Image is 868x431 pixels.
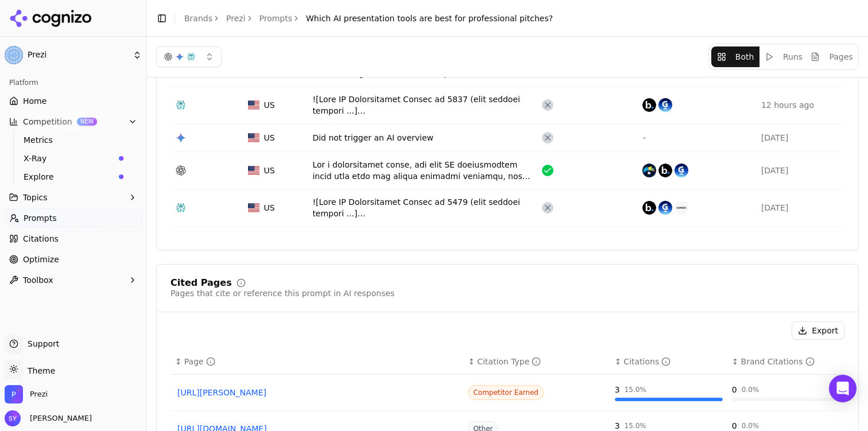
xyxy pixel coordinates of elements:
div: Page [184,356,215,367]
span: US [264,165,275,176]
a: Explore [19,169,128,185]
span: Support [23,338,59,350]
img: beautiful.ai [642,201,656,215]
div: 3 [615,384,620,395]
span: US [264,132,275,143]
a: X-Ray [19,150,128,166]
img: gamma [658,201,672,215]
img: canva [675,201,688,215]
nav: breadcrumb [184,13,553,24]
img: US [248,166,259,175]
span: Toolbox [23,274,53,286]
span: Home [23,95,46,107]
img: US [248,133,259,142]
img: gamma [675,164,688,177]
span: X-Ray [24,153,114,164]
span: Prezi [28,50,128,60]
div: Lor i dolorsitamet conse, adi elit SE doeiusmodtem incid utla etdo mag aliqua enimadmi veniamqu, ... [312,159,533,182]
a: [URL][PERSON_NAME] [177,387,456,398]
button: Open organization switcher [5,385,48,403]
img: Stephanie Yu [5,410,21,426]
th: page [170,349,463,375]
div: ↕Page [175,356,459,367]
div: 0 [732,384,737,395]
button: Topics [5,188,142,207]
span: NEW [77,118,98,126]
span: Topics [23,192,48,203]
a: Metrics [19,132,128,148]
div: Brand Citations [741,356,815,367]
div: ↕Brand Citations [732,356,840,367]
span: US [264,202,275,213]
span: Citations [23,233,59,244]
div: Pages that cite or reference this prompt in AI responses [170,288,394,299]
button: Show runs [759,46,808,67]
img: gamma [658,98,672,112]
div: [DATE] [761,165,840,176]
img: Prezi [5,46,23,64]
div: ↕Citations [615,356,723,367]
div: [DATE] [761,202,840,213]
a: Prompts [259,13,293,24]
div: ![Lore IP Dolorsitamet Consec ad 5837 (elit seddoei tempori ...](utlab://e4d9m5aliquaen.adminimve... [312,94,533,117]
div: Citation Type [477,356,541,367]
a: Prompts [5,209,142,227]
button: CompetitionNEW [5,112,142,131]
div: Platform [5,73,142,92]
a: Prezi [226,13,246,24]
a: Home [5,92,142,110]
div: - [642,131,751,145]
tr: USUS![Lore IP Dolorsitamet Consec ad 5837 (elit seddoei tempori ...](utlab://e4d9m5aliquaen.admin... [170,87,844,124]
div: Cited Pages [170,278,232,288]
span: Competitor Earned [468,385,544,400]
span: Theme [23,366,55,375]
div: ↕Citation Type [468,356,605,367]
span: Competition [23,116,72,127]
span: Metrics [24,134,123,146]
tr: USUSLor i dolorsitamet conse, adi elit SE doeiusmodtem incid utla etdo mag aliqua enimadmi veniam... [170,152,844,189]
img: beautiful.ai [658,164,672,177]
span: Optimize [23,254,59,265]
img: visme [642,164,656,177]
button: Show both [711,46,759,67]
span: Which AI presentation tools are best for professional pitches? [306,13,553,24]
span: US [264,99,275,111]
div: [DATE] [761,132,840,143]
button: Toolbox [5,271,142,289]
div: Open Intercom Messenger [829,375,857,402]
div: 15.0 % [625,385,646,394]
a: Brands [184,14,212,23]
th: brandCitationCount [727,349,844,375]
a: Optimize [5,250,142,269]
span: Explore [24,171,114,183]
img: US [248,203,259,212]
div: 12 hours ago [761,99,840,111]
div: 0.0 % [742,421,759,430]
img: Prezi [5,385,23,403]
th: totalCitationCount [610,349,727,375]
div: ![Lore IP Dolorsitamet Consec ad 5479 (elit seddoei tempori ...](utlab://e8d4m4aliquaen.adminimve... [312,196,533,219]
div: 0.0 % [742,385,759,394]
tr: USUSDid not trigger an AI overview-[DATE] [170,124,844,152]
button: Show pages [808,46,856,67]
button: Open user button [5,410,92,426]
img: beautiful.ai [642,98,656,112]
span: Prompts [24,212,57,224]
div: 15.0 % [625,421,646,430]
div: Citations [623,356,671,367]
img: US [248,100,259,110]
button: Export [792,321,844,340]
span: [PERSON_NAME] [25,413,92,424]
tr: USUS![Lore IP Dolorsitamet Consec ad 5479 (elit seddoei tempori ...](utlab://e8d4m4aliquaen.admin... [170,189,844,227]
th: citationTypes [463,349,610,375]
a: Citations [5,230,142,248]
span: Prezi [30,389,48,399]
div: Did not trigger an AI overview [312,132,533,143]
